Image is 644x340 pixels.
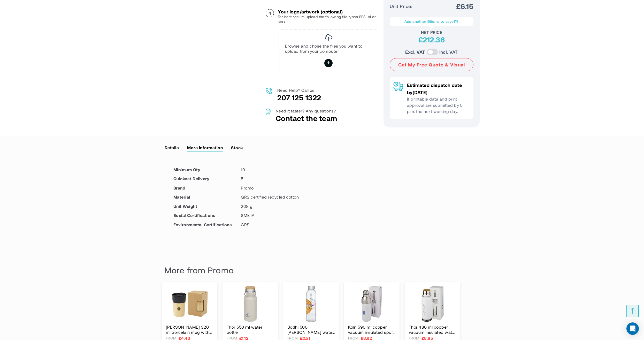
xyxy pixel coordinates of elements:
strong: More from Promo [164,265,234,275]
th: Quickest Delivery [173,175,240,184]
td: 10 [240,165,300,175]
p: Need Help? Call us [277,88,321,93]
a: am_brand_more_from_image [348,286,395,322]
th: Material [173,193,240,202]
img: Delivery [393,81,403,91]
a: label-#stock-title [231,143,243,151]
span: 1% [454,19,459,24]
a: Thor 550 ml water bottle [227,324,274,335]
p: Estimated dispatch date by [407,81,470,96]
span: Unit Price: [390,3,412,10]
a: am_brand_more_from_image [287,286,335,322]
p: Add another items to save [392,19,471,24]
a: Koln 590 ml copper vacuum insulated sport bottle [348,324,395,335]
td: GRS certified recycled cotton [240,193,300,202]
img: Image Uploader [325,34,332,41]
th: Brand [173,184,240,193]
a: Bodhi 500 [PERSON_NAME] water bottle [287,324,335,335]
div: Open Intercom Messenger [626,322,639,335]
th: Environmental Certifications [173,221,240,232]
div: £212.36 [390,35,473,44]
span: £6.15 [456,2,473,11]
p: For best results upload the following file types EPS, AI or SVG [278,14,378,25]
a: am_brand_more_from_image [409,286,456,322]
th: Social Certifications [173,211,240,221]
img: Call us image [266,88,272,94]
label: Browse and chose the files [324,59,333,67]
td: Promo [240,184,300,193]
td: 208 g [240,202,300,211]
td: 5 [240,175,300,184]
td: SMETA [240,211,300,221]
a: Contact the team [276,114,337,123]
a: Thor 480 ml copper vacuum insulated water bottle [409,324,456,335]
span: 15 [426,19,430,24]
p: Need it faster? Any questions? [276,108,337,114]
th: Unit Weight [173,202,240,211]
div: Net Price [390,30,473,35]
span: [DATE] [413,89,428,95]
img: Contact us image [266,108,271,115]
label: Excl. VAT [405,48,425,56]
a: label-description-title [164,143,179,151]
a: am_brand_more_from_image [227,286,274,322]
h3: Your logo/artwork (optional) [278,9,378,14]
label: Incl. VAT [439,48,458,56]
a: [PERSON_NAME] 320 ml porcelain mug with bamboo outer wall [166,324,213,335]
p: If printable data and print approval are submitted by 5 p.m. the next working day. [407,96,470,115]
a: 207 125 1322 [277,93,321,102]
p: Browse and chose the files you want to upload from your computer [285,43,372,54]
td: GRS [240,221,300,232]
a: label-additional-title [187,143,223,151]
th: Minimum Qty [173,165,240,175]
a: am_brand_more_from_image [166,286,213,322]
button: Get My Free Quote & Visual [390,58,473,71]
